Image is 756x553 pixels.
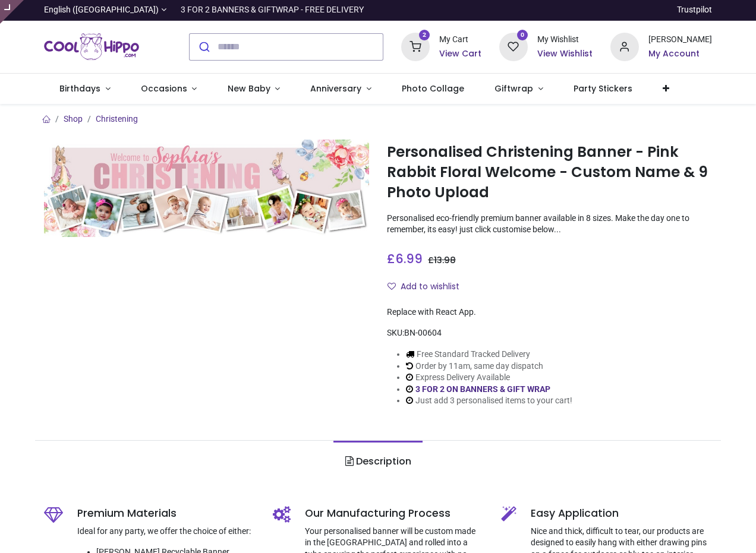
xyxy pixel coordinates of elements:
[428,254,456,266] span: £
[141,83,187,94] span: Occasions
[387,277,470,297] button: Add to wishlistAdd to wishlist
[387,213,712,236] p: Personalised eco-friendly premium banner available in 8 sizes. Make the day one to remember, its ...
[305,506,483,521] h5: Our Manufacturing Process
[494,83,533,94] span: Giftwrap
[537,48,593,60] a: View Wishlist
[387,327,712,339] div: SKU:
[648,48,712,60] a: My Account
[181,4,364,16] div: 3 FOR 2 BANNERS & GIFTWRAP - FREE DELIVERY
[677,4,712,16] a: Trustpilot
[439,48,481,60] a: View Cart
[228,83,270,94] span: New Baby
[64,114,83,124] a: Shop
[402,83,464,94] span: Photo Collage
[401,41,430,50] a: 2
[388,282,396,290] i: Add to wishlist
[404,328,442,337] span: BN-00604
[44,30,139,64] a: Logo of Cool Hippo
[44,4,166,16] a: English ([GEOGRAPHIC_DATA])
[387,306,712,318] div: Replace with React App.
[648,34,712,46] div: [PERSON_NAME]
[96,114,138,124] a: Christening
[419,30,430,41] sup: 2
[406,349,572,361] li: Free Standard Tracked Delivery
[480,74,559,105] a: Giftwrap
[125,74,212,105] a: Occasions
[434,254,456,266] span: 13.98
[77,506,254,521] h5: Premium Materials
[59,83,100,94] span: Birthdays
[537,34,593,46] div: My Wishlist
[395,250,423,267] span: 6.99
[44,30,139,64] img: Cool Hippo
[499,41,528,50] a: 0
[439,34,481,46] div: My Cart
[77,526,254,538] p: Ideal for any party, we offer the choice of either:
[415,384,550,394] a: 3 FOR 2 ON BANNERS & GIFT WRAP
[212,74,295,105] a: New Baby
[531,506,711,521] h5: Easy Application
[44,74,125,105] a: Birthdays
[517,30,528,41] sup: 0
[406,395,572,407] li: Just add 3 personalised items to your cart!
[406,361,572,372] li: Order by 11am, same day dispatch
[310,83,361,94] span: Anniversary
[295,74,387,105] a: Anniversary
[44,140,369,237] img: Personalised Christening Banner - Pink Rabbit Floral Welcome - Custom Name & 9 Photo Upload
[387,142,712,203] h1: Personalised Christening Banner - Pink Rabbit Floral Welcome - Custom Name & 9 Photo Upload
[333,441,422,482] a: Description
[406,372,572,384] li: Express Delivery Available
[574,83,632,94] span: Party Stickers
[387,250,423,267] span: £
[190,34,218,60] button: Submit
